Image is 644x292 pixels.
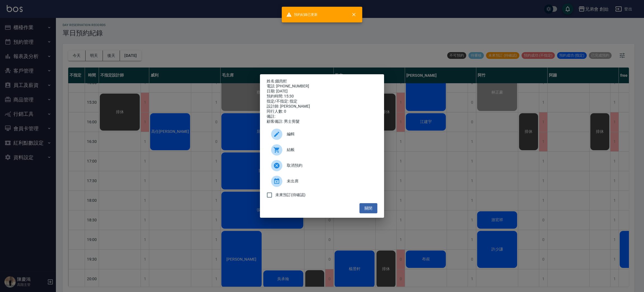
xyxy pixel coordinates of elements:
[267,104,377,109] div: 設計師: [PERSON_NAME]
[267,109,377,114] div: 同行人數: 0
[275,79,287,83] a: 鍾尚軒
[275,192,306,198] span: 未來預訂(待確認)
[267,173,377,189] div: 未出席
[267,126,377,142] div: 編輯
[287,147,373,153] span: 結帳
[267,158,377,173] div: 取消預約
[267,99,377,104] div: 指定/不指定: 指定
[267,119,377,124] div: 顧客備註: 男士剪髮
[287,163,373,168] span: 取消預約
[267,114,377,119] div: 備註:
[267,79,377,84] p: 姓名:
[359,203,377,214] button: 關閉
[267,89,377,94] div: 日期: [DATE]
[348,8,360,21] button: close
[267,94,377,99] div: 預約時間: 15:30
[267,142,377,158] a: 結帳
[287,178,373,184] span: 未出席
[267,84,377,89] div: 電話: [PHONE_NUMBER]
[286,12,318,17] span: 預約紀錄已更新
[287,131,373,137] span: 編輯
